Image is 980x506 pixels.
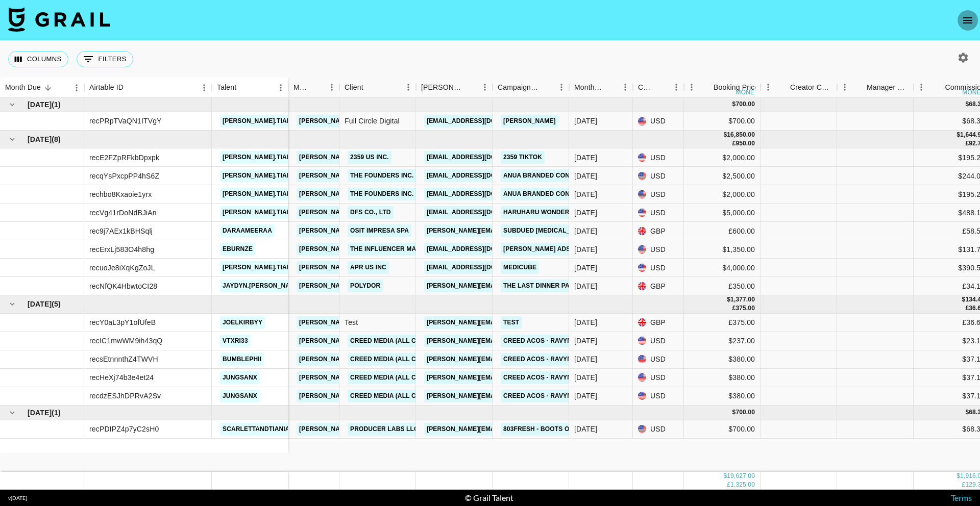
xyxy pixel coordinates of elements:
[574,171,597,181] div: Jul '25
[633,185,684,204] div: USD
[684,80,699,95] button: Menu
[501,280,627,292] a: The Last Dinner Party - The Killer
[732,304,736,313] div: £
[5,132,19,146] button: hide children
[424,261,538,274] a: [EMAIL_ADDRESS][DOMAIN_NAME]
[348,188,416,200] a: THE FOUNDERS INC.
[297,353,463,366] a: [PERSON_NAME][EMAIL_ADDRESS][DOMAIN_NAME]
[501,423,620,436] a: 803Fresh - Boots on the Ground
[962,295,966,304] div: $
[633,387,684,406] div: USD
[297,316,463,329] a: [PERSON_NAME][EMAIL_ADDRESS][DOMAIN_NAME]
[89,78,124,97] div: Airtable ID
[727,295,730,304] div: $
[727,480,730,489] div: £
[463,80,477,94] button: Sort
[501,151,545,164] a: 2359 TikTok
[348,390,454,402] a: Creed Media (All Campaigns)
[574,116,597,126] div: Aug '25
[297,188,463,200] a: [PERSON_NAME][EMAIL_ADDRESS][DOMAIN_NAME]
[501,371,615,384] a: creed acos - ravyn / tokyphile
[217,78,236,97] div: Talent
[89,153,159,163] div: recE2FZpRFkbDpxpk
[633,314,684,332] div: GBP
[684,332,761,350] div: $237.00
[212,78,288,97] div: Talent
[540,80,554,94] button: Sort
[574,354,597,364] div: Jun '25
[684,112,761,131] div: $700.00
[89,171,159,181] div: recqYsPxcpPP4hS6Z
[8,51,68,67] button: Select columns
[501,206,572,219] a: Haruharu Wonder
[618,80,633,95] button: Menu
[498,78,540,97] div: Campaign (Type)
[554,80,569,95] button: Menu
[424,280,643,292] a: [PERSON_NAME][EMAIL_ADDRESS][PERSON_NAME][DOMAIN_NAME]
[89,336,162,346] div: recIC1mwWM9ih43qQ
[684,204,761,222] div: $5,000.00
[310,80,324,94] button: Sort
[684,387,761,406] div: $380.00
[89,208,157,218] div: recVg41rDoNdBJiAn
[348,423,421,436] a: Producer Labs LLC
[297,390,463,402] a: [PERSON_NAME][EMAIL_ADDRESS][DOMAIN_NAME]
[5,406,19,420] button: hide children
[574,424,597,434] div: May '25
[339,112,416,131] div: Full Circle Digital
[633,350,684,369] div: USD
[424,206,538,219] a: [EMAIL_ADDRESS][DOMAIN_NAME]
[633,78,684,97] div: Currency
[424,169,538,182] a: [EMAIL_ADDRESS][DOMAIN_NAME]
[220,224,275,237] a: daraameeraa
[501,188,635,200] a: Anua Branded Content (ANUAUS0632)
[424,188,538,200] a: [EMAIL_ADDRESS][DOMAIN_NAME]
[633,222,684,240] div: GBP
[297,423,463,436] a: [PERSON_NAME][EMAIL_ADDRESS][DOMAIN_NAME]
[761,80,776,95] button: Menu
[574,189,597,199] div: Jul '25
[421,78,463,97] div: [PERSON_NAME]
[574,153,597,163] div: Jul '25
[633,332,684,350] div: USD
[236,81,251,95] button: Sort
[89,354,158,364] div: recsEtnnnthZ4TWVH
[852,80,867,94] button: Sort
[401,80,416,95] button: Menu
[416,78,493,97] div: Booker
[52,134,61,144] span: ( 8 )
[962,480,966,489] div: £
[574,391,597,401] div: Jun '25
[574,208,597,218] div: Jul '25
[761,78,837,97] div: Creator Commmission Override
[348,280,383,292] a: Polydor
[348,335,454,347] a: Creed Media (All Campaigns)
[633,369,684,387] div: USD
[297,169,463,182] a: [PERSON_NAME][EMAIL_ADDRESS][DOMAIN_NAME]
[501,316,522,329] a: test
[684,420,761,439] div: $700.00
[89,116,162,126] div: recPRpTVaQN1ITVgY
[89,424,159,434] div: recPDIPZ4p7yC2sH0
[501,335,615,347] a: creed acos - ravyn / tokyphile
[424,390,643,402] a: [PERSON_NAME][EMAIL_ADDRESS][PERSON_NAME][DOMAIN_NAME]
[197,80,212,95] button: Menu
[348,353,454,366] a: Creed Media (All Campaigns)
[5,297,19,311] button: hide children
[633,204,684,222] div: USD
[297,151,463,164] a: [PERSON_NAME][EMAIL_ADDRESS][DOMAIN_NAME]
[220,371,260,384] a: jungsanx
[638,78,654,97] div: Currency
[965,139,969,148] div: £
[84,78,212,97] div: Airtable ID
[220,335,251,347] a: vtxri33
[837,78,914,97] div: Manager Commmission Override
[965,100,969,109] div: $
[297,280,463,292] a: [PERSON_NAME][EMAIL_ADDRESS][DOMAIN_NAME]
[89,244,154,255] div: recErxLj583O4h8hg
[736,304,755,313] div: 375.00
[28,408,52,418] span: [DATE]
[776,80,790,94] button: Sort
[574,244,597,255] div: Jul '25
[220,169,302,182] a: [PERSON_NAME].tiara1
